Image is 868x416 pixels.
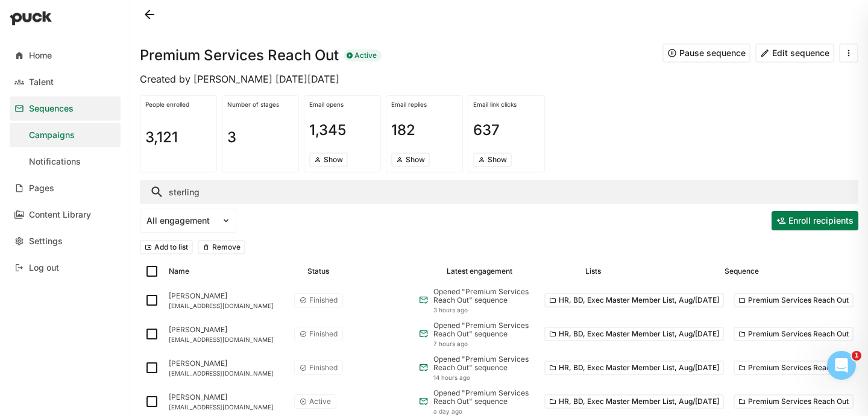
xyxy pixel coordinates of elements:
div: Status [307,267,329,276]
div: Finished [309,330,338,338]
div: Settings [29,236,63,247]
div: Content Library [29,210,91,220]
button: HR, BD, Exec Master Member List, Aug/[DATE] [544,327,724,341]
div: People enrolled [145,101,212,108]
button: Enroll recipients [772,211,858,230]
div: Lists [585,267,601,276]
div: Email replies [391,101,458,108]
div: Active [309,397,331,406]
button: Remove [198,240,245,254]
button: Premium Services Reach Out [734,327,854,341]
span: 1 [852,351,861,361]
h1: 1,345 [309,123,346,137]
div: Opened "Premium Services Reach Out" sequence [433,389,535,406]
div: a day ago [433,408,535,415]
div: Finished [309,364,338,372]
div: [EMAIL_ADDRESS][DOMAIN_NAME] [169,336,285,343]
div: Email opens [309,101,376,108]
div: Campaigns [29,130,75,140]
div: Finished [309,296,338,304]
a: Campaigns [10,123,121,147]
div: Number of stages [227,101,294,108]
a: Pages [10,176,121,200]
button: Premium Services Reach Out [734,361,854,375]
div: [PERSON_NAME] [169,393,285,402]
button: Premium Services Reach Out [734,293,854,307]
button: HR, BD, Exec Master Member List, Aug/[DATE] [544,394,724,409]
button: Show [473,153,512,167]
div: Sequence [725,267,759,276]
input: Search [140,180,858,204]
h1: 637 [473,123,500,137]
button: Show [391,153,430,167]
h1: 3 [227,130,236,145]
div: [PERSON_NAME] [169,326,285,334]
div: Sequences [29,104,74,114]
div: Active [344,49,382,61]
button: HR, BD, Exec Master Member List, Aug/[DATE] [544,293,724,307]
button: Edit sequence [755,43,834,63]
div: [EMAIL_ADDRESS][DOMAIN_NAME] [169,302,285,309]
h1: 3,121 [145,130,178,145]
div: Name [169,267,189,276]
div: Email link clicks [473,101,539,108]
div: [EMAIL_ADDRESS][DOMAIN_NAME] [169,403,285,411]
div: Log out [29,263,59,273]
button: Show [309,153,348,167]
a: Content Library [10,203,121,227]
div: Opened "Premium Services Reach Out" sequence [433,321,535,339]
div: Talent [29,77,54,87]
a: Notifications [10,150,121,174]
div: Home [29,51,52,61]
div: Created by [PERSON_NAME] [DATE][DATE] [140,72,858,86]
div: 3 hours ago [433,306,535,314]
div: [PERSON_NAME] [169,359,285,368]
a: Home [10,43,121,68]
a: Talent [10,70,121,94]
a: Sequences [10,96,121,121]
div: Opened "Premium Services Reach Out" sequence [433,355,535,373]
h1: Premium Services Reach Out [140,48,339,63]
div: [PERSON_NAME] [169,292,285,300]
div: [EMAIL_ADDRESS][DOMAIN_NAME] [169,370,285,377]
div: Opened "Premium Services Reach Out" sequence [433,288,535,305]
iframe: Intercom live chat [827,351,856,380]
button: Premium Services Reach Out [734,394,854,409]
a: Settings [10,229,121,253]
button: Add to list [140,240,193,254]
div: Latest engagement [447,267,512,276]
div: 7 hours ago [433,340,535,347]
div: 14 hours ago [433,374,535,381]
div: Pages [29,183,54,194]
div: Notifications [29,157,81,167]
button: Pause sequence [662,43,750,63]
button: HR, BD, Exec Master Member List, Aug/[DATE] [544,361,724,375]
h1: 182 [391,123,415,137]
